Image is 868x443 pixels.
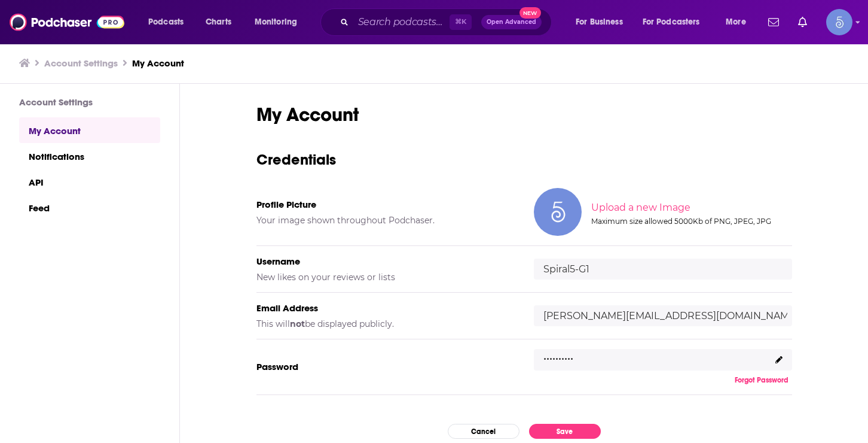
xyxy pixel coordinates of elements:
span: For Business [576,14,623,31]
h3: Credentials [256,150,792,169]
span: Open Advanced [487,19,536,25]
h5: This will be displayed publicly. [256,318,515,329]
a: My Account [132,57,184,69]
button: open menu [140,13,199,32]
div: Maximum size allowed 5000Kb of PNG, JPEG, JPG [591,217,790,226]
img: Your profile image [534,188,582,236]
button: open menu [567,13,638,32]
h5: Your image shown throughout Podchaser. [256,215,515,226]
span: For Podcasters [643,14,700,31]
div: Search podcasts, credits, & more... [332,8,563,36]
span: More [726,14,746,31]
span: Charts [206,14,231,31]
img: User Profile [826,9,852,35]
button: open menu [717,13,761,32]
a: Show notifications dropdown [793,12,812,32]
span: Logged in as Spiral5-G1 [826,9,852,35]
h5: New likes on your reviews or lists [256,272,515,283]
button: Cancel [448,424,519,439]
input: email [534,305,792,326]
span: Monitoring [255,14,297,31]
a: Account Settings [44,57,118,69]
h1: My Account [256,103,792,126]
a: Notifications [19,143,160,169]
h5: Profile Picture [256,199,515,210]
h5: Password [256,361,515,372]
button: Show profile menu [826,9,852,35]
button: Open AdvancedNew [481,15,542,29]
span: New [519,7,541,19]
h5: Username [256,256,515,267]
span: Podcasts [148,14,184,31]
span: ⌘ K [450,14,472,30]
img: Podchaser - Follow, Share and Rate Podcasts [10,11,124,34]
h3: Account Settings [19,96,160,108]
h5: Email Address [256,302,515,314]
a: Feed [19,195,160,220]
a: Show notifications dropdown [763,12,784,32]
button: Forgot Password [731,375,792,385]
button: open menu [246,13,313,32]
input: Search podcasts, credits, & more... [353,13,450,32]
a: Charts [198,13,239,32]
button: open menu [635,13,717,32]
button: Save [529,424,601,439]
p: .......... [543,346,573,363]
a: API [19,169,160,195]
b: not [290,318,305,329]
input: username [534,259,792,280]
a: My Account [19,117,160,143]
